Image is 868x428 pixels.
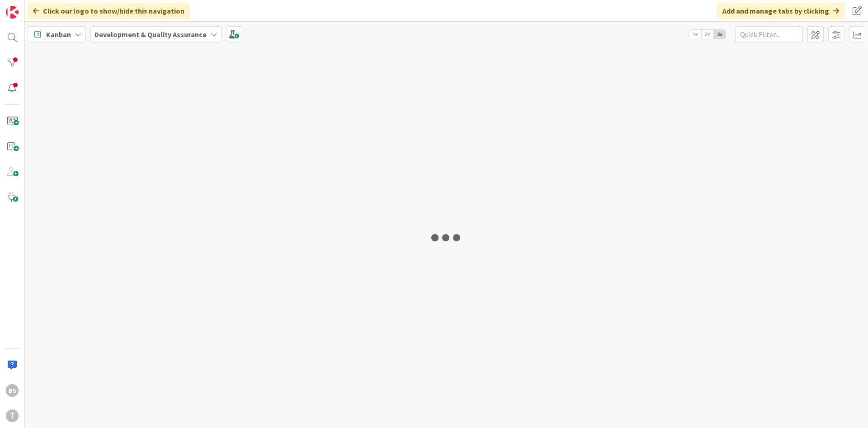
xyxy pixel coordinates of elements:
div: T [6,409,19,422]
span: Kanban [46,29,71,40]
b: Development & Quality Assurance [94,30,207,39]
span: 3x [713,30,726,39]
span: 1x [689,30,701,39]
span: 2x [701,30,713,39]
input: Quick Filter... [735,26,803,42]
div: Click our logo to show/hide this navigation [28,3,190,19]
img: Visit kanbanzone.com [6,6,19,19]
div: Add and manage tabs by clicking [717,3,844,19]
div: BS [6,384,19,397]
